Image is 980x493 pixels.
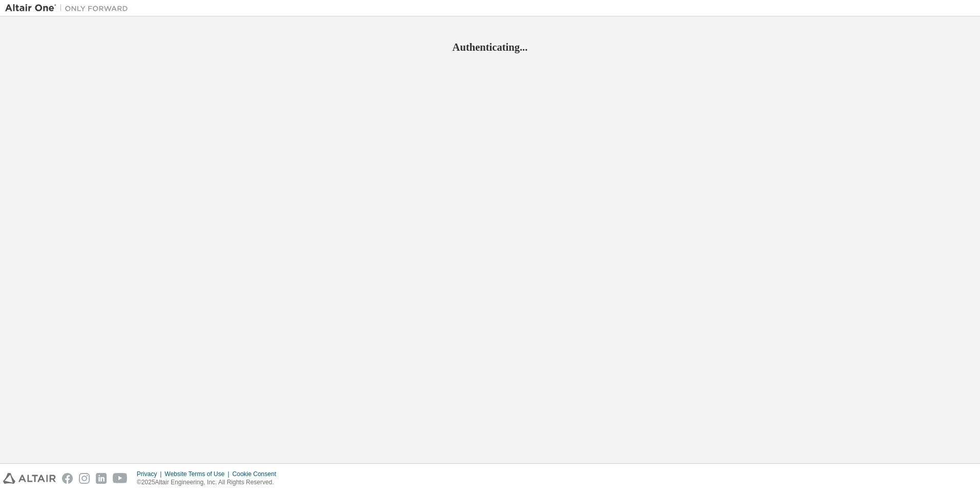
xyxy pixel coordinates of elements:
[3,473,56,484] img: altair_logo.svg
[113,473,128,484] img: youtube.svg
[137,478,282,487] p: © 2025 Altair Engineering, Inc. All Rights Reserved.
[5,40,975,54] h2: Authenticating...
[96,473,107,484] img: linkedin.svg
[165,470,232,478] div: Website Terms of Use
[137,470,165,478] div: Privacy
[79,473,90,484] img: instagram.svg
[232,470,282,478] div: Cookie Consent
[5,3,133,13] img: Altair One
[62,473,73,484] img: facebook.svg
